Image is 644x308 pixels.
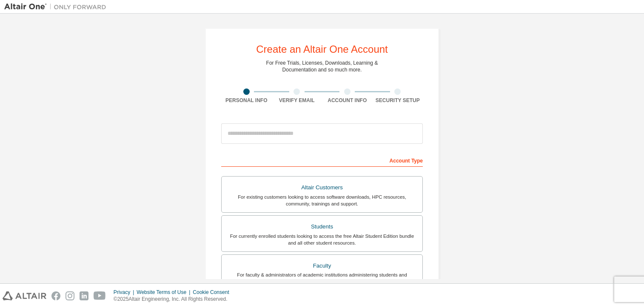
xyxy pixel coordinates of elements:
div: Faculty [227,260,417,272]
div: For Free Trials, Licenses, Downloads, Learning & Documentation and so much more. [266,60,378,73]
img: altair_logo.svg [3,291,46,300]
div: Create an Altair One Account [256,44,388,54]
div: Security Setup [373,97,423,104]
img: youtube.svg [94,291,106,300]
div: Altair Customers [227,182,417,194]
div: Students [227,221,417,233]
div: Account Info [322,97,373,104]
div: Privacy [114,289,137,296]
div: Personal Info [221,97,272,104]
img: linkedin.svg [80,291,88,300]
img: instagram.svg [66,291,74,300]
p: © 2025 Altair Engineering, Inc. All Rights Reserved. [114,296,234,303]
div: Verify Email [272,97,322,104]
div: For currently enrolled students looking to access the free Altair Student Edition bundle and all ... [227,233,417,246]
div: Cookie Consent [193,289,234,296]
img: facebook.svg [51,291,60,300]
div: For faculty & administrators of academic institutions administering students and accessing softwa... [227,271,417,285]
div: Website Terms of Use [137,289,193,296]
div: For existing customers looking to access software downloads, HPC resources, community, trainings ... [227,194,417,207]
div: Account Type [221,153,423,167]
img: Altair One [4,3,111,11]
